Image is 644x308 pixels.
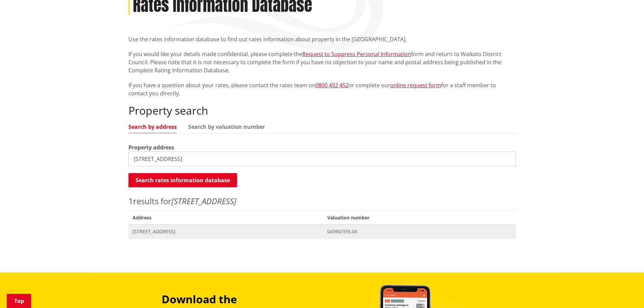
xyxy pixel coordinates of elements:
[302,50,411,58] a: Request to Suppress Personal Information
[128,35,516,43] p: Use the rates information database to find out rates information about property in the [GEOGRAPHI...
[315,81,349,89] a: 0800 492 452
[128,195,516,207] p: results for
[128,143,174,151] label: Property address
[171,195,236,207] em: [STREET_ADDRESS]
[323,211,516,224] span: Valuation number
[128,173,237,187] button: Search rates information database
[128,151,516,166] input: e.g. Duke Street NGARUAWAHIA
[128,211,324,224] span: Address
[390,81,441,89] a: online request form
[188,124,265,129] a: Search by valuation number
[128,124,177,129] a: Search by address
[133,228,319,235] span: [STREET_ADDRESS]
[128,224,516,238] a: [STREET_ADDRESS] 04390/335.06
[128,81,516,97] p: If you have a question about your rates, please contact the rates team on or complete our for a s...
[7,294,31,308] a: Top
[128,104,516,117] h2: Property search
[327,228,511,235] span: 04390/335.06
[128,50,516,74] p: If you would like your details made confidential, please complete the form and return to Waikato ...
[128,195,133,207] span: 1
